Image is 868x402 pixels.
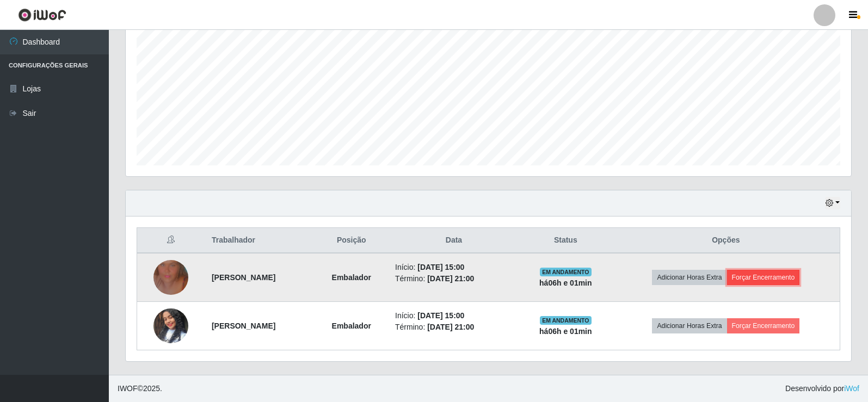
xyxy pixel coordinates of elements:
strong: [PERSON_NAME] [212,321,275,330]
button: Forçar Encerramento [727,270,800,285]
span: Desenvolvido por [785,383,859,394]
button: Adicionar Horas Extra [652,270,727,285]
img: CoreUI Logo [18,8,66,22]
button: Forçar Encerramento [727,318,800,333]
th: Data [389,228,519,253]
strong: [PERSON_NAME] [212,273,275,282]
th: Posição [314,228,389,253]
time: [DATE] 15:00 [417,263,464,271]
span: EM ANDAMENTO [540,316,592,325]
th: Opções [612,228,840,253]
img: 1750247138139.jpeg [153,246,188,308]
li: Término: [395,273,513,285]
th: Trabalhador [205,228,315,253]
li: Término: [395,321,513,333]
th: Status [519,228,612,253]
a: iWof [844,384,859,393]
li: Início: [395,262,513,273]
time: [DATE] 21:00 [427,274,474,283]
strong: há 06 h e 01 min [539,327,592,336]
img: 1754087177031.jpeg [153,295,188,357]
span: EM ANDAMENTO [540,268,592,276]
strong: Embalador [332,321,371,330]
button: Adicionar Horas Extra [652,318,727,333]
time: [DATE] 15:00 [417,311,464,320]
span: © 2025 . [118,383,162,394]
span: IWOF [118,384,138,393]
time: [DATE] 21:00 [427,323,474,331]
strong: Embalador [332,273,371,282]
strong: há 06 h e 01 min [539,279,592,287]
li: Início: [395,310,513,321]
